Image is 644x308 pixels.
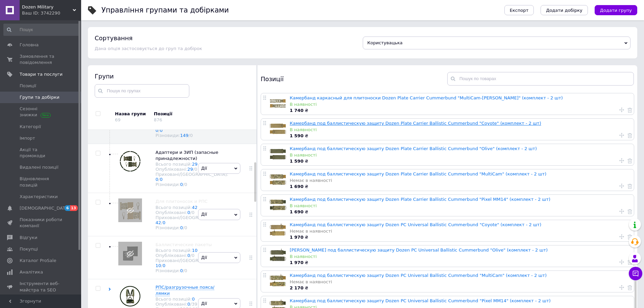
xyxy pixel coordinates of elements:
span: Відновлення позицій [20,176,63,188]
div: ₴ [290,184,630,190]
div: Приховані/[GEOGRAPHIC_DATA]: [156,172,228,182]
span: Головна [20,42,39,48]
a: Камербанд под баллистическую защиту Dozen PC Universal Ballistic Cummerbund "MultiCam" (комплект ... [290,273,547,278]
span: РПС/разгрузочные пояса/лямки [156,285,214,296]
a: Камербанд под баллистическую защиту Dozen Plate Carrier Ballistic Cummerbund "Olive" (комплект - ... [290,146,537,151]
span: / [158,128,163,133]
b: 1 590 [290,159,304,164]
div: ₴ [290,108,630,114]
a: 149 [180,133,189,138]
a: 0 [187,253,190,258]
div: Позиції [261,72,447,86]
button: Додати добірку [541,5,588,15]
a: 42 [192,205,198,210]
a: Камербанд под баллистическую защиту Dozen PC Universal Ballistic Cummerbund "Pixel MM14" (комплек... [290,298,551,303]
a: 0 [163,220,165,225]
div: 0 [184,225,187,230]
a: 0 [187,302,190,307]
a: Камербанд каркасный для плитоноски Dozen Plate Carrier Cummerbund "MultiCam-[PERSON_NAME]" (компл... [290,95,563,100]
button: Експорт [504,5,534,15]
b: 1 690 [290,184,304,189]
img: Адаптери и ЗИП (запасные принадлежности) [118,149,142,173]
div: 876 [154,117,162,122]
a: Видалити товар [627,132,632,138]
span: Характеристики [20,194,58,200]
div: Різновиди: [156,182,228,187]
div: 0 [190,133,193,138]
a: Видалити товар [627,234,632,240]
div: В наявності [290,152,630,158]
span: 13 [70,205,78,211]
a: 10 [156,263,161,268]
div: ₴ [290,285,630,291]
span: Товари та послуги [20,71,63,77]
a: 0 [180,225,183,230]
span: Інструменти веб-майстра та SEO [20,281,63,293]
span: Відгуки [20,235,37,241]
span: / [183,182,187,187]
a: [PERSON_NAME] под баллистическую защиту Dozen PC Universal Ballistic Cummerbund "Olive" (комплект... [290,247,548,253]
a: Камербанд под баллистическую защиту Dozen Plate Carrier Ballistic Cummerbund "Pixel MM14" (компле... [290,197,550,202]
div: Опубліковані: [156,167,228,172]
span: Покупці [20,246,38,252]
div: Приховані/[GEOGRAPHIC_DATA]: [156,258,228,268]
span: Користувацька [367,40,403,45]
span: Групи та добірки [20,94,59,100]
div: 69 [115,117,121,122]
div: 0 [194,167,197,172]
span: Dozen Military [22,4,73,10]
div: ₴ [290,158,630,164]
span: Позиції [20,83,36,89]
div: Ваш ID: 3742290 [22,10,81,16]
a: Камербанд под баллистическую защиту Dozen Plate Carrier Ballistic Cummerbund "Coyote" (комплект -... [290,121,541,126]
div: Немає в наявності [290,279,630,285]
span: Експорт [510,8,529,13]
a: Видалити товар [627,107,632,113]
span: [DEMOGRAPHIC_DATA] [20,205,70,211]
input: Пошук по групах [95,84,189,98]
div: Опубліковані: [156,302,228,307]
div: Немає в наявності [290,228,630,234]
a: 42 [156,220,161,225]
a: Видалити товар [627,259,632,265]
div: ₴ [290,234,630,240]
a: Видалити товар [627,183,632,189]
span: 6 [65,205,70,211]
div: 0 [184,268,187,273]
span: / [183,225,187,230]
div: Приховані/[GEOGRAPHIC_DATA]: [156,215,228,225]
span: Дії [201,166,207,171]
div: Різновиди: [156,133,228,138]
span: Додати групу [600,8,632,13]
a: 0 [156,128,158,133]
div: ₴ [290,209,630,215]
span: Адаптери и ЗИП (запасные принадлежности) [156,150,218,161]
a: 29 [187,167,193,172]
span: Сезонні знижки [20,106,63,118]
input: Пошук [3,24,80,36]
img: РПС/разгрузочные пояса/лямки [118,284,142,308]
a: Видалити товар [627,208,632,214]
b: 1 740 [290,108,304,113]
span: Додати добірку [546,8,582,13]
span: / [161,220,166,225]
span: / [183,268,187,273]
div: Групи [95,72,250,80]
input: Пошук по товарах [447,72,634,86]
div: Немає в наявності [290,177,630,184]
span: Дана опція застосовується до груп та добірок [95,46,202,51]
b: 1 970 [290,235,304,240]
div: Позиції [154,111,211,117]
span: Дії [201,212,207,217]
b: 1 590 [290,133,304,138]
b: 2 170 [290,285,304,290]
div: Назва групи [115,111,149,117]
span: Замовлення та повідомлення [20,53,63,66]
div: Опубліковані: [156,253,228,258]
span: / [190,253,195,258]
div: Опубліковані: [156,210,228,215]
span: Аналітика [20,269,43,275]
span: / [193,167,197,172]
a: 0 [160,128,163,133]
span: / [190,210,195,215]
